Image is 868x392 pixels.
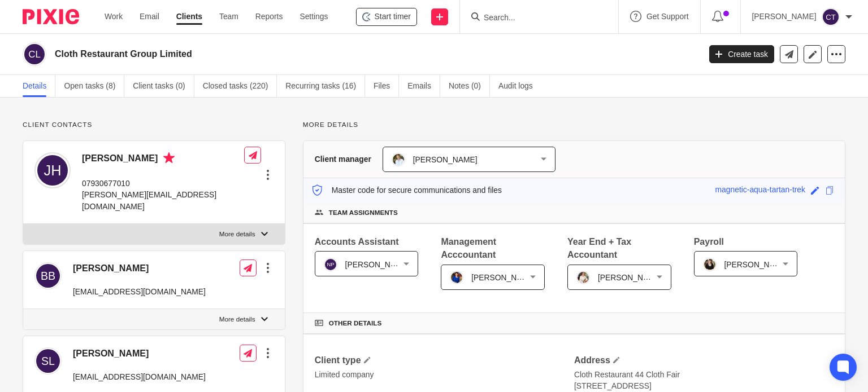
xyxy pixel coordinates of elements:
div: Cloth Restaurant Group Limited [357,8,420,26]
p: Client contacts [23,120,285,129]
p: Limited company [315,369,574,380]
h3: Client manager [315,153,372,165]
p: More details [303,120,845,129]
img: svg%3E [324,257,337,271]
a: Team [218,11,237,22]
img: svg%3E [823,8,841,26]
p: Master code for secure communications and files [312,184,507,196]
a: Work [105,11,123,22]
p: 07930677010 [82,178,244,189]
a: Emails [407,75,439,97]
h4: [PERSON_NAME] [73,347,202,359]
span: Year End + Tax Accountant [567,237,630,259]
p: [EMAIL_ADDRESS][DOMAIN_NAME] [73,371,202,382]
img: Kayleigh%20Henson.jpeg [576,270,590,284]
h4: Client type [315,354,574,366]
span: Other details [329,319,380,328]
img: svg%3E [23,42,46,66]
img: Pixie [23,9,79,24]
img: Helen%20Campbell.jpeg [703,257,717,271]
span: [PERSON_NAME] [413,155,475,163]
h4: Address [574,354,834,366]
span: [PERSON_NAME] [724,260,786,268]
a: Clients [175,11,201,22]
p: [STREET_ADDRESS] [574,380,834,391]
a: Email [140,11,158,22]
img: sarah-royle.jpg [392,152,406,166]
span: Get Support [649,12,692,20]
i: Primary [160,152,172,164]
img: svg%3E [34,152,71,188]
span: Team assignments [329,208,396,217]
span: Payroll [694,237,724,246]
h2: Cloth Restaurant Group Limited [55,48,565,60]
a: Settings [299,11,329,22]
a: Audit logs [497,75,540,97]
span: Start timer [375,11,414,23]
h4: [PERSON_NAME] [82,152,244,166]
a: Details [23,75,56,97]
input: Search [485,14,587,24]
span: Accounts Assistant [315,237,398,246]
img: svg%3E [34,347,62,375]
p: [EMAIL_ADDRESS][DOMAIN_NAME] [73,286,202,297]
a: Client tasks (0) [133,75,194,97]
p: Cloth Restaurant 44 Cloth Fair [574,369,834,380]
a: Create task [709,45,774,63]
p: [PERSON_NAME] [755,11,817,22]
h4: [PERSON_NAME] [73,262,202,274]
img: Nicole.jpeg [450,270,463,284]
span: [PERSON_NAME] [345,260,407,268]
div: magnetic-aqua-tartan-trek [711,184,805,197]
img: svg%3E [34,262,62,289]
p: More details [218,315,255,324]
a: Open tasks (8) [64,75,124,97]
a: Recurring tasks (16) [285,75,364,97]
a: Notes (0) [447,75,488,97]
p: More details [218,230,255,239]
p: [PERSON_NAME][EMAIL_ADDRESS][DOMAIN_NAME] [82,189,244,212]
span: [PERSON_NAME] [597,273,659,281]
span: [PERSON_NAME] [471,273,533,281]
a: Files [373,75,398,97]
span: Management Acccountant [441,237,496,259]
a: Closed tasks (220) [202,75,276,97]
a: Reports [254,11,282,22]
